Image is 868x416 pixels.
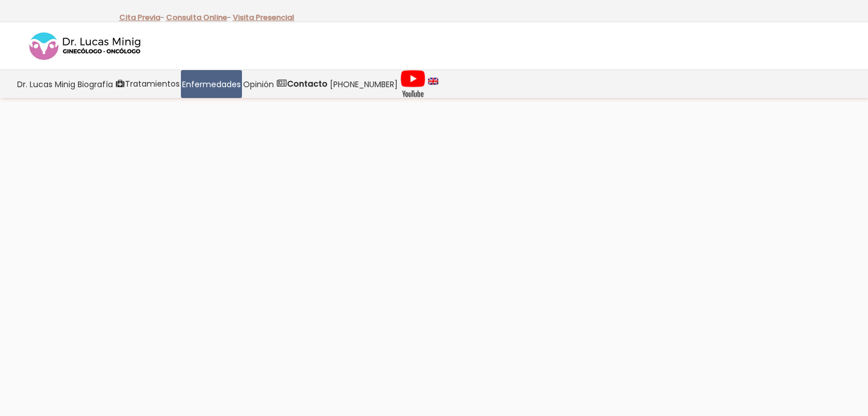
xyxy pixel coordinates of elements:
[428,78,438,84] img: language english
[76,70,114,98] a: Biografía
[16,70,76,98] a: Dr. Lucas Minig
[166,12,227,23] a: Consulta Online
[119,12,160,23] a: Cita Previa
[125,78,180,91] span: Tratamientos
[114,70,181,98] a: Tratamientos
[233,12,294,23] a: Visita Presencial
[400,70,426,98] img: Videos Youtube Ginecología
[427,70,439,98] a: language english
[119,10,164,25] p: -
[275,70,329,98] a: Contacto
[399,70,427,98] a: Videos Youtube Ginecología
[182,78,241,91] span: Enfermedades
[166,10,231,25] p: -
[78,78,113,91] span: Biografía
[17,78,75,91] span: Dr. Lucas Minig
[330,78,398,91] span: [PHONE_NUMBER]
[243,78,274,91] span: Opinión
[242,70,275,98] a: Opinión
[287,78,328,89] strong: Contacto
[329,70,399,98] a: [PHONE_NUMBER]
[181,70,242,98] a: Enfermedades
